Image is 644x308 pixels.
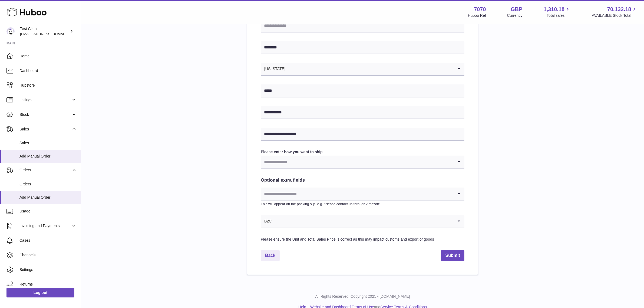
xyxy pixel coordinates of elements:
[6,288,74,297] a: Log out
[474,6,486,13] strong: 7070
[19,209,77,214] span: Usage
[607,6,631,13] span: 70,132.18
[286,63,454,75] input: Search for option
[19,253,77,258] span: Channels
[261,215,272,228] span: B2C
[19,68,77,73] span: Dashboard
[20,26,69,37] div: Test Client
[85,294,640,299] p: All Rights Reserved. Copyright 2025 - [DOMAIN_NAME]
[6,27,15,35] img: internalAdmin-7070@internal.huboo.com
[261,215,464,228] div: Search for option
[261,63,464,76] div: Search for option
[261,156,464,169] div: Search for option
[547,13,571,18] span: Total sales
[19,168,71,173] span: Orders
[19,223,71,228] span: Invoicing and Payments
[441,250,464,261] button: Submit
[507,13,523,18] div: Currency
[261,63,286,75] span: [US_STATE]
[19,140,77,146] span: Sales
[19,97,71,103] span: Listings
[468,13,486,18] div: Huboo Ref
[261,250,280,261] a: Back
[19,195,77,200] span: Add Manual Order
[19,127,71,132] span: Sales
[19,83,77,88] span: Hubstore
[272,215,454,228] input: Search for option
[511,6,522,13] strong: GBP
[261,149,464,155] label: Please enter how you want to ship
[19,112,71,117] span: Stock
[19,54,77,59] span: Home
[19,154,77,159] span: Add Manual Order
[261,188,454,200] input: Search for option
[261,177,464,184] h2: Optional extra fields
[592,6,638,18] a: 70,132.18 AVAILABLE Stock Total
[19,267,77,272] span: Settings
[261,156,454,168] input: Search for option
[261,202,464,207] p: This will appear on the packing slip. e.g. 'Please contact us through Amazon'
[19,182,77,187] span: Orders
[261,188,464,201] div: Search for option
[592,13,638,18] span: AVAILABLE Stock Total
[544,6,565,13] span: 1,310.18
[19,238,77,243] span: Cases
[261,237,464,242] div: Please ensure the Unit and Total Sales Price is correct as this may impact customs and export of ...
[20,32,80,36] span: [EMAIL_ADDRESS][DOMAIN_NAME]
[544,6,571,18] a: 1,310.18 Total sales
[19,282,77,287] span: Returns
